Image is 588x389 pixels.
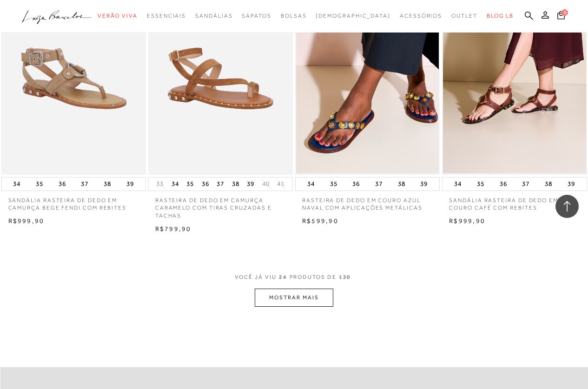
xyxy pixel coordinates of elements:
[442,191,587,212] a: SANDÁLIA RASTEIRA DE DEDO EM COURO CAFÉ COM REBITES
[235,274,354,280] span: VOCÊ JÁ VIU PRODUTOS DE
[214,178,227,191] button: 37
[487,13,514,19] span: BLOG LB
[56,178,69,191] button: 36
[153,179,166,188] button: 33
[372,178,385,191] button: 37
[33,178,46,191] button: 35
[147,7,186,25] a: categoryNavScreenReaderText
[242,13,271,19] span: Sapatos
[124,178,137,191] button: 39
[542,178,555,191] button: 38
[155,225,192,232] span: R$799,90
[148,191,293,220] a: RASTEIRA DE DEDO EM CAMURÇA CARAMELO COM TIRAS CRUZADAS E TACHAS
[350,178,363,191] button: 36
[474,178,487,191] button: 35
[497,178,510,191] button: 36
[147,13,186,19] span: Essenciais
[259,179,272,188] button: 40
[78,178,91,191] button: 37
[451,178,464,191] button: 34
[10,178,23,191] button: 34
[281,7,307,25] a: categoryNavScreenReaderText
[451,7,477,25] a: categoryNavScreenReaderText
[195,7,232,25] a: categoryNavScreenReaderText
[98,7,138,25] a: categoryNavScreenReaderText
[101,178,114,191] button: 38
[169,178,182,191] button: 34
[519,178,532,191] button: 37
[1,191,146,212] a: SANDÁLIA RASTEIRA DE DEDO EM CAMURÇA BEGE FENDI COM REBITES
[229,178,242,191] button: 38
[304,178,317,191] button: 34
[195,13,232,19] span: Sandálias
[279,274,287,280] span: 24
[302,217,338,224] span: R$599,90
[316,7,390,25] a: noSubCategoriesText
[255,289,333,307] button: MOSTRAR MAIS
[451,13,477,19] span: Outlet
[395,178,408,191] button: 38
[562,9,568,16] span: 0
[555,10,568,23] button: 0
[244,178,257,191] button: 39
[487,7,514,25] a: BLOG LB
[400,13,442,19] span: Acessórios
[98,13,138,19] span: Verão Viva
[316,13,390,19] span: [DEMOGRAPHIC_DATA]
[8,217,45,224] span: R$999,90
[417,178,430,191] button: 39
[565,178,578,191] button: 39
[242,7,271,25] a: categoryNavScreenReaderText
[199,178,212,191] button: 36
[295,191,440,212] a: RASTEIRA DE DEDO EM COURO AZUL NAVAL COM APLICAÇÕES METÁLICAS
[449,217,485,224] span: R$999,90
[339,274,351,280] span: 130
[400,7,442,25] a: categoryNavScreenReaderText
[327,178,340,191] button: 35
[274,179,287,188] button: 41
[281,13,307,19] span: Bolsas
[184,178,197,191] button: 35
